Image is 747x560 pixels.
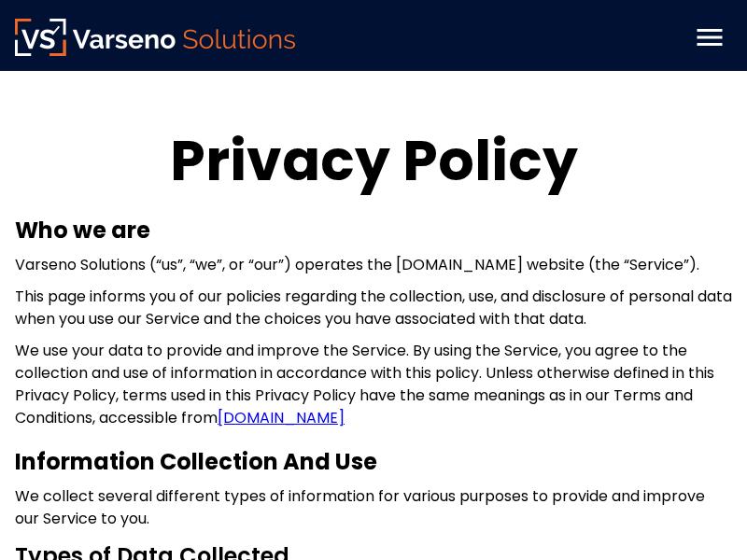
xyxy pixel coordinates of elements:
[15,254,732,276] p: Varseno Solutions (“us”, “we”, or “our”) operates the [DOMAIN_NAME] website (the “Service”).
[15,19,295,56] img: Varseno Solutions – Product Engineering & IT Services
[15,448,732,476] h3: Information Collection And Use
[15,217,732,245] h3: Who we are
[687,15,732,60] div: menu
[15,340,732,429] p: We use your data to provide and improve the Service. By using the Service, you agree to the colle...
[15,123,732,198] h1: Privacy Policy
[15,286,732,330] p: This page informs you of our policies regarding the collection, use, and disclosure of personal d...
[15,485,732,530] p: We collect several different types of information for various purposes to provide and improve our...
[218,407,345,428] a: [DOMAIN_NAME]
